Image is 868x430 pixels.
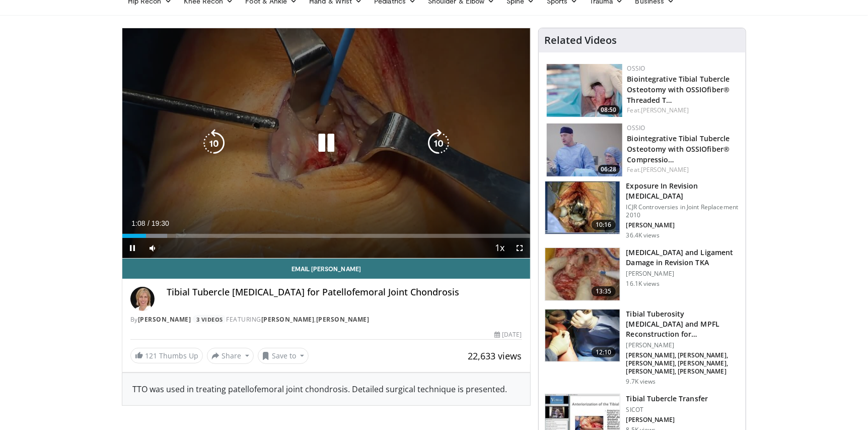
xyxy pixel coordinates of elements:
[547,124,622,176] a: 06:28
[130,315,522,324] div: By FEATURING ,
[207,348,254,364] button: Share
[122,238,142,258] button: Pause
[641,165,689,174] a: [PERSON_NAME]
[148,219,150,227] span: /
[545,248,740,301] a: 13:35 [MEDICAL_DATA] and Ligament Damage in Revision TKA [PERSON_NAME] 16.1K views
[627,134,730,164] a: Biointegrative Tibial Tubercle Osteotomy with OSSIOfiber® Compressio…
[626,416,708,424] p: [PERSON_NAME]
[132,383,520,395] div: TTO was used in treating patellofemoral joint chondrosis. Detailed surgical technique is presented.
[626,221,740,229] p: [PERSON_NAME]
[152,219,169,227] span: 19:30
[545,34,617,46] h4: Related Videos
[122,28,530,259] video-js: Video Player
[598,105,620,114] span: 08:50
[130,348,203,363] a: 121 Thumbs Up
[142,238,163,258] button: Mute
[545,181,620,234] img: Screen_shot_2010-09-03_at_2.11.03_PM_2.png.150x105_q85_crop-smart_upscale.jpg
[626,203,740,219] p: ICJR Controversies in Joint Replacement 2010
[167,287,522,298] h4: Tibial Tubercle [MEDICAL_DATA] for Patellofemoral Joint Chondrosis
[145,351,157,360] span: 121
[627,124,645,132] a: OSSIO
[138,315,191,324] a: [PERSON_NAME]
[193,315,226,324] a: 3 Videos
[626,248,740,268] h3: [MEDICAL_DATA] and Ligament Damage in Revision TKA
[494,330,522,339] div: [DATE]
[261,315,315,324] a: [PERSON_NAME]
[122,234,530,238] div: Progress Bar
[626,378,656,386] p: 9.7K views
[510,238,530,258] button: Fullscreen
[626,309,740,339] h3: Tibial Tuberosity [MEDICAL_DATA] and MPFL Reconstruction for Patellofemor…
[545,248,620,300] img: whiteside_bone_loss_3.png.150x105_q85_crop-smart_upscale.jpg
[626,231,660,239] p: 36.4K views
[627,165,738,174] div: Feat.
[626,280,660,288] p: 16.1K views
[547,124,622,176] img: 2fac5f83-3fa8-46d6-96c1-ffb83ee82a09.150x105_q85_crop-smart_upscale.jpg
[316,315,370,324] a: [PERSON_NAME]
[627,74,730,105] a: Biointegrative Tibial Tubercle Osteotomy with OSSIOfiber® Threaded T…
[592,347,616,357] span: 12:10
[626,394,708,404] h3: Tibial Tubercle Transfer
[545,181,740,239] a: 10:16 Exposure In Revision [MEDICAL_DATA] ICJR Controversies in Joint Replacement 2010 [PERSON_NA...
[627,64,645,73] a: OSSIO
[131,219,145,227] span: 1:08
[598,165,620,174] span: 06:28
[626,341,740,349] p: [PERSON_NAME]
[626,181,740,201] h3: Exposure In Revision [MEDICAL_DATA]
[626,351,740,376] p: [PERSON_NAME], [PERSON_NAME], [PERSON_NAME], [PERSON_NAME], [PERSON_NAME], [PERSON_NAME]
[547,64,622,117] a: 08:50
[626,406,708,414] p: SICOT
[545,309,740,386] a: 12:10 Tibial Tuberosity [MEDICAL_DATA] and MPFL Reconstruction for Patellofemor… [PERSON_NAME] [P...
[592,286,616,296] span: 13:35
[130,287,155,311] img: Avatar
[627,106,738,115] div: Feat.
[626,270,740,278] p: [PERSON_NAME]
[258,348,309,364] button: Save to
[490,238,510,258] button: Playback Rate
[122,259,530,279] a: Email [PERSON_NAME]
[592,220,616,230] span: 10:16
[547,64,622,117] img: 14934b67-7d06-479f-8b24-1e3c477188f5.150x105_q85_crop-smart_upscale.jpg
[468,350,522,362] span: 22,633 views
[641,106,689,114] a: [PERSON_NAME]
[545,310,620,362] img: cab769df-a0f6-4752-92da-42e92bb4de9a.150x105_q85_crop-smart_upscale.jpg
